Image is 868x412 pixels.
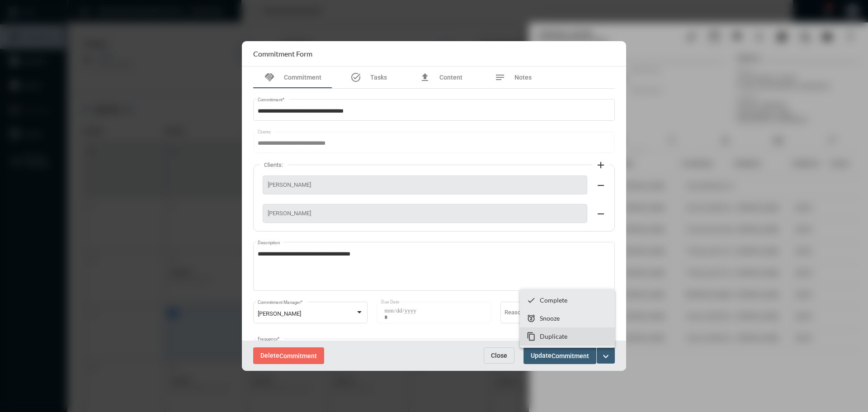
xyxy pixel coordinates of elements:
[527,314,536,323] mat-icon: snooze
[527,332,536,341] mat-icon: content_copy
[527,296,536,305] mat-icon: checkmark
[540,296,567,304] p: Complete
[540,314,560,322] p: Snooze
[540,332,567,340] p: Duplicate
